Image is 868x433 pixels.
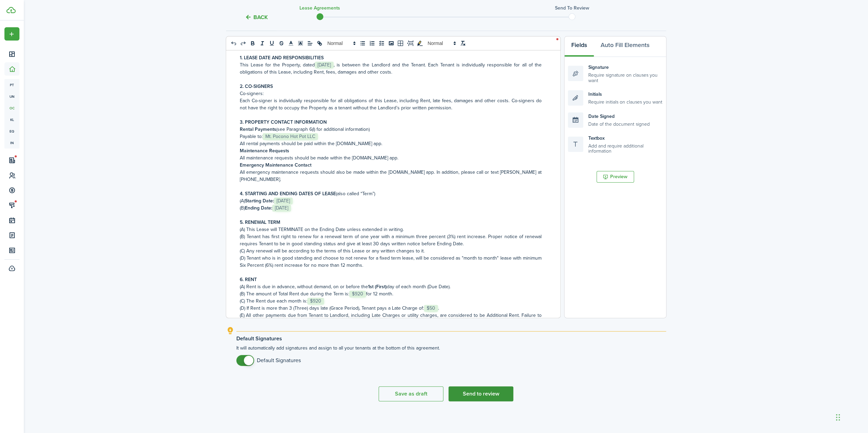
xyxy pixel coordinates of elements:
[396,39,406,47] button: table-better
[240,297,542,305] p: (C) The Rent due each month is:
[245,14,268,21] button: Back
[358,39,367,47] button: list: bullet
[349,291,366,297] span: $920
[4,102,19,114] a: oc
[236,336,666,342] explanation-title: Default Signatures
[240,290,542,297] p: (B) The amount of Total Rent due during the Term is: for 12 month.
[4,27,19,41] button: Open menu
[4,125,19,137] a: eq
[240,254,542,269] p: (D) Tenant who is in good standing and choose to not renew for a fixed term lease, will be consid...
[240,283,542,290] p: (A) Rent is due in advance, without demand, on or before the day of each month (Due Date).
[240,61,542,76] p: This Lease for the Property, dated , is between the Landlord and the Tenant. Each Tenant is indiv...
[240,147,289,154] strong: Maintenance Requests
[277,39,286,47] button: strike
[240,219,280,226] strong: 5. RENEWAL TERM
[274,198,293,204] span: [DATE]
[424,305,438,312] span: $50
[4,79,19,91] a: pt
[240,83,273,90] strong: 2. CO-SIGNERS
[240,190,336,197] strong: 4. STARTING AND ENDING DATES OF LEASE
[406,39,415,47] button: pageBreak
[240,161,311,169] strong: Emergency Maintenance Contact
[240,54,324,61] strong: 1. LEASE DATE AND RESPONSIBILITIES
[258,39,267,47] button: italic
[240,97,542,111] p: Each Co-signer is individually responsible for all obligations of this Lease, including Rent, lat...
[564,36,594,57] button: Fields
[240,247,542,254] p: (C) Any renewal will be according to the terms of this Lease or any written changes to it.
[240,119,327,126] strong: 3. PROPERTY CONTACT INFORMATION
[240,305,542,312] p: (D) If Rent is more than 3 (Three) days late (Grace Period), Tenant pays a Late Charge of: .
[240,204,542,212] p: (B)
[267,39,277,47] button: underline
[299,4,340,12] h3: Lease Agreements
[307,298,324,305] span: $920
[458,39,468,47] button: clean
[315,62,334,68] span: [DATE]
[240,154,542,161] p: All maintenance requests should be made within the [DOMAIN_NAME] app.
[240,90,542,97] p: Co-signers:
[754,359,868,433] iframe: Chat Widget
[240,133,542,140] p: Payable to:
[229,39,238,47] button: undo: undo
[597,171,634,183] button: Preview
[415,39,425,47] button: toggleMarkYellow: markYellow
[6,7,16,13] img: TenantCloud
[245,204,272,212] strong: Ending Date:
[248,39,258,47] button: bold
[240,312,542,326] p: (E) All other payments due from Tenant to Landlord, including Late Charges or utility charges, ar...
[245,197,274,204] strong: Starting Date:
[263,133,318,140] span: Mt. Pocono Hot Pot LLC
[240,169,542,183] p: All emergency maintenance requests should also be made within the [DOMAIN_NAME] app. In addition,...
[240,190,542,197] p: (also called “Term”)
[240,197,542,204] p: (A)
[240,126,542,133] p: (see Paragraph 6(I) for additional information)
[555,4,589,12] h3: Send to review
[368,283,387,290] strong: 1st (First)
[594,36,656,57] button: Auto Fill Elements
[448,386,513,401] button: Send to review
[240,276,257,283] strong: 6. RENT
[367,39,377,47] button: list: ordered
[240,226,542,233] p: (A) This Lease will TERMINATE on the Ending Date unless extended in writing.
[240,140,542,147] p: All rental payments should be paid within the [DOMAIN_NAME] app.
[386,39,396,47] button: image
[315,39,324,47] button: link
[272,205,291,212] span: [DATE]
[4,114,19,125] a: kl
[240,233,542,247] p: (B) Tenant has first right to renew for a renewal term of one year with a minimum three percent (...
[379,386,443,401] button: Save as draft
[236,344,666,366] explanation-description: It will automatically add signatures and assign to all your tenants at the bottom of this agreement.
[836,407,840,428] div: Drag
[240,126,276,133] strong: Rental Payments
[4,91,19,102] a: un
[4,137,19,149] a: in
[226,327,235,335] i: outline
[377,39,386,47] button: list: check
[238,39,248,47] button: redo: redo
